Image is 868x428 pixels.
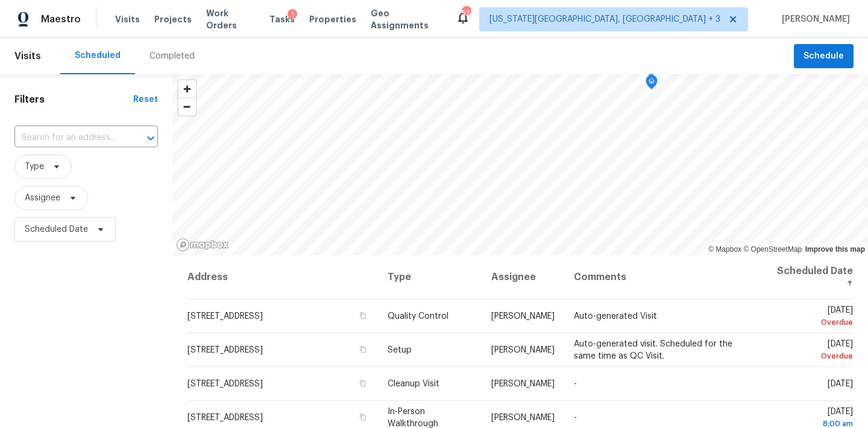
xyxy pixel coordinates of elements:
span: [PERSON_NAME] [777,13,850,25]
span: [PERSON_NAME] [491,346,555,354]
button: Open [142,130,159,147]
span: Work Orders [206,7,256,31]
span: Geo Assignments [371,7,441,31]
span: [STREET_ADDRESS] [187,346,263,354]
th: Assignee [482,255,564,299]
span: [PERSON_NAME] [491,414,555,422]
button: Copy Address [357,310,368,321]
span: [DATE] [774,306,853,328]
a: Mapbox homepage [176,238,229,252]
span: Schedule [804,49,844,64]
span: [STREET_ADDRESS] [187,312,263,321]
span: [DATE] [828,380,853,388]
span: [US_STATE][GEOGRAPHIC_DATA], [GEOGRAPHIC_DATA] + 3 [489,13,720,25]
span: Properties [309,13,356,25]
h1: Filters [14,94,133,106]
span: Auto-generated visit. Scheduled for the same time as QC Visit. [574,340,732,360]
button: Zoom out [178,98,196,115]
button: Schedule [794,44,854,69]
span: Visits [14,43,41,69]
a: Mapbox [708,245,741,254]
span: Cleanup Visit [388,380,439,388]
span: Maestro [41,13,81,25]
th: Type [378,255,482,299]
input: Search for an address... [14,129,124,147]
span: Quality Control [388,312,448,321]
span: [PERSON_NAME] [491,380,555,388]
span: Scheduled Date [25,223,88,235]
div: Reset [133,94,158,106]
span: Type [25,161,44,173]
button: Copy Address [357,412,368,423]
button: Zoom in [178,80,196,98]
button: Copy Address [357,344,368,355]
div: Map marker [646,75,658,94]
span: Tasks [269,15,295,24]
span: In-Person Walkthrough [388,407,438,428]
th: Comments [564,255,764,299]
th: Scheduled Date ↑ [764,255,854,299]
span: [STREET_ADDRESS] [187,380,263,388]
span: [PERSON_NAME] [491,312,555,321]
span: Setup [388,346,412,354]
div: Overdue [774,316,853,328]
span: Projects [154,13,192,25]
div: Completed [149,50,195,62]
button: Copy Address [357,378,368,389]
span: [STREET_ADDRESS] [187,414,263,422]
a: Improve this map [805,245,865,254]
span: - [574,380,577,388]
span: - [574,414,577,422]
div: Scheduled [75,50,121,62]
span: Auto-generated Visit [574,312,657,321]
div: 1 [288,9,297,21]
th: Address [187,255,378,299]
a: OpenStreetMap [743,245,802,254]
span: Assignee [25,192,60,204]
div: Overdue [774,350,853,362]
span: Visits [115,13,140,25]
span: [DATE] [774,340,853,362]
div: 52 [462,7,470,19]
